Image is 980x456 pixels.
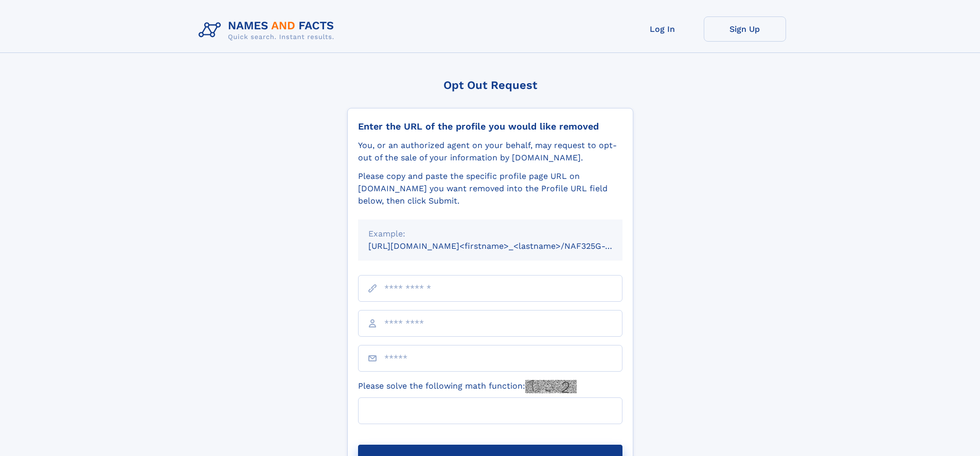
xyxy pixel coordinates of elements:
[358,121,622,132] div: Enter the URL of the profile you would like removed
[704,16,786,42] a: Sign Up
[621,16,704,42] a: Log In
[347,79,633,92] div: Opt Out Request
[358,139,622,164] div: You, or an authorized agent on your behalf, may request to opt-out of the sale of your informatio...
[358,380,577,393] label: Please solve the following math function:
[368,241,642,251] small: [URL][DOMAIN_NAME]<firstname>_<lastname>/NAF325G-xxxxxxxx
[194,16,343,44] img: Logo Names and Facts
[358,170,622,207] div: Please copy and paste the specific profile page URL on [DOMAIN_NAME] you want removed into the Pr...
[368,228,612,240] div: Example:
